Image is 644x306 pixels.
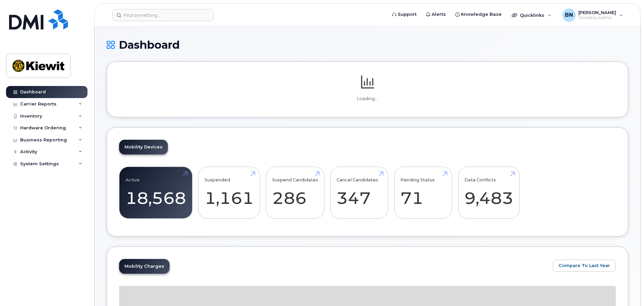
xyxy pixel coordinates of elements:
[272,171,318,215] a: Suspend Candidates 286
[559,262,610,269] span: Compare To Last Year
[553,260,616,272] button: Compare To Last Year
[107,39,628,51] h1: Dashboard
[464,171,513,215] a: Data Conflicts 9,483
[205,171,254,215] a: Suspended 1,161
[119,96,616,102] p: Loading...
[119,259,170,274] a: Mobility Charges
[336,171,382,215] a: Cancel Candidates 347
[126,171,186,215] a: Active 18,568
[400,171,446,215] a: Pending Status 71
[119,140,168,155] a: Mobility Devices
